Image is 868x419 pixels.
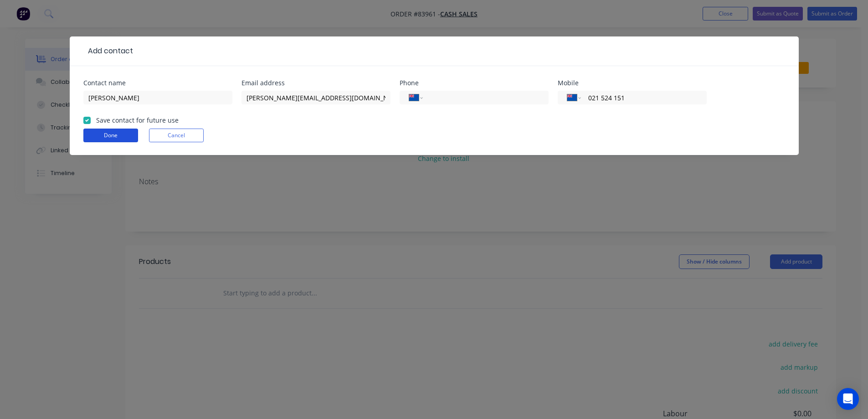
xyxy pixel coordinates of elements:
[83,46,133,57] div: Add contact
[558,80,707,86] div: Mobile
[83,129,138,142] button: Done
[837,388,859,410] div: Open Intercom Messenger
[241,80,390,86] div: Email address
[149,129,204,142] button: Cancel
[96,115,179,125] label: Save contact for future use
[400,80,549,86] div: Phone
[83,80,232,86] div: Contact name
